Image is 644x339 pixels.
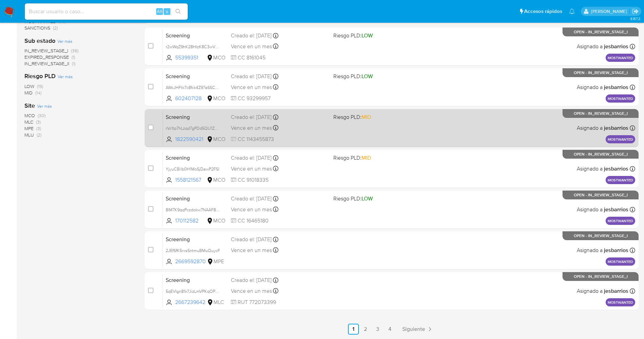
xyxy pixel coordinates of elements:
[157,8,162,15] span: Alt
[569,8,575,14] a: Notificaciones
[591,8,629,15] p: jesica.barrios@mercadolibre.com
[171,7,185,16] button: search-icon
[524,8,562,15] span: Accesos rápidos
[632,8,639,15] a: Salir
[630,16,641,21] span: 3.157.2
[25,7,188,16] input: Buscar usuario o caso...
[166,8,168,15] span: s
